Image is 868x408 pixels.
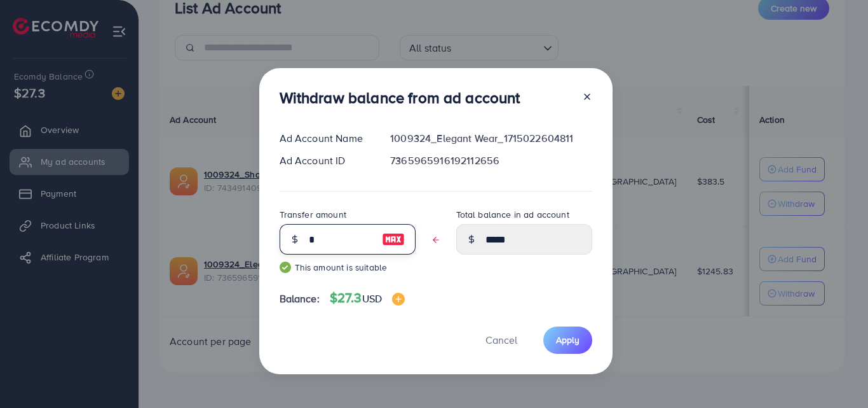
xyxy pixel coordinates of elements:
span: Cancel [485,333,517,347]
span: Apply [556,334,580,346]
h3: Withdraw balance from ad account [280,88,520,107]
button: Cancel [470,327,533,354]
div: 1009324_Elegant Wear_1715022604811 [380,131,602,146]
div: Ad Account ID [269,153,381,168]
h4: $27.3 [330,290,405,306]
img: image [382,232,405,247]
span: Balance: [280,292,320,306]
img: image [392,293,405,306]
button: Apply [543,327,592,354]
label: Transfer amount [280,208,346,221]
div: 7365965916192112656 [380,153,602,168]
div: Ad Account Name [269,131,381,146]
iframe: Chat [814,351,858,398]
small: This amount is suitable [280,261,416,274]
img: guide [280,262,291,273]
span: USD [362,292,382,306]
label: Total balance in ad account [456,208,569,221]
